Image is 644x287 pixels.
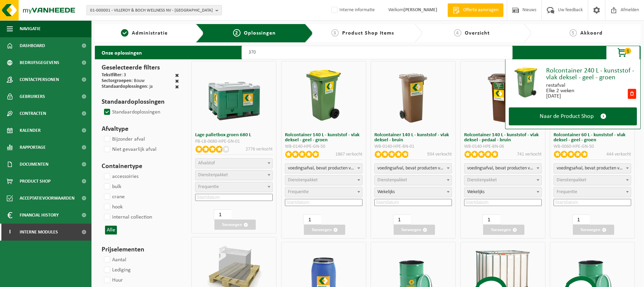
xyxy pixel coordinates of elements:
div: : ja [102,84,153,90]
div: WB-0140-HPE-BN-06 [464,144,542,149]
span: voedingsafval, bevat producten van dierlijke oorsprong, onverpakt, categorie 3 [554,163,631,173]
input: 1 [214,209,231,220]
div: WB-0060-HPE-GN-50 [554,144,631,149]
a: 4Overzicht [426,29,518,37]
span: Product Shop [20,173,50,190]
label: Huur [103,275,123,285]
span: Overzicht [465,30,490,36]
div: Rolcontainer 240 L - kunststof - vlak deksel - geel - groen [546,67,637,81]
a: Naar de Product Shop [509,107,637,125]
span: voedingsafval, bevat producten van dierlijke oorsprong, onverpakt, categorie 3 [285,163,362,173]
input: Startdatum [464,199,542,206]
h3: Afvaltype [102,124,179,134]
span: Acceptatievoorwaarden [20,190,75,207]
button: Toevoegen [483,225,524,235]
h3: Rolcontainer 140 L - kunststof - vlak deksel - geel - groen [285,132,362,143]
span: Akkoord [580,30,603,36]
span: Dienstenpakket [557,178,586,183]
span: I [7,224,13,241]
label: Bijzonder afval [103,134,145,144]
h3: Rolcontainer 140 L - kunststof - vlak deksel - bruin [374,132,452,143]
span: Documenten [20,156,48,173]
div: WB-0140-HPE-GN-50 [285,144,362,149]
input: Startdatum [374,199,452,206]
span: Bedrijfsgegevens [20,54,59,71]
span: 5 [569,29,577,37]
span: Dienstenpakket [377,178,407,183]
span: 01-000001 - VILLEROY & BOCH WELLNESS NV - [GEOGRAPHIC_DATA] [90,5,213,16]
span: Standaardoplossingen [102,84,147,89]
span: Financial History [20,207,59,224]
button: Toevoegen [304,225,345,235]
div: PB-LB-0680-HPE-GN-01 [195,139,273,144]
label: internal collection [103,212,152,222]
img: WB-0140-HPE-GN-50 [295,66,352,124]
span: Frequentie [288,189,309,194]
span: 1 [624,48,631,54]
div: Elke 2 weken [546,88,574,94]
span: Wekelijks [374,187,452,197]
span: voedingsafval, bevat producten van dierlijke oorsprong, onverpakt, categorie 3 [464,164,541,173]
p: 1867 verkocht [335,151,362,158]
img: WB-0240-HPE-GN-50 [509,65,543,99]
span: Dashboard [20,37,45,54]
h3: Rolcontainer 60 L - kunststof - vlak deksel - geel - groen [554,132,631,143]
span: Wekelijks [464,187,542,197]
span: Oplossingen [244,30,276,36]
button: Toevoegen [394,225,435,235]
span: 4 [454,29,461,37]
input: Startdatum [554,199,631,206]
h2: Onze oplossingen [95,46,149,59]
span: Interne modules [20,224,58,241]
div: : Bouw [102,79,145,84]
label: Niet gevaarlijk afval [103,144,157,155]
h3: Geselecteerde filters [102,63,179,73]
span: 2 [233,29,241,37]
span: Kalender [20,122,41,139]
button: Toevoegen [214,220,256,230]
span: voedingsafval, bevat producten van dierlijke oorsprong, onverpakt, categorie 3 [464,163,542,173]
h3: Containertype [102,161,179,171]
span: voedingsafval, bevat producten van dierlijke oorsprong, onverpakt, categorie 3 [285,164,362,173]
label: crane [103,192,125,202]
input: 1 [303,214,321,225]
span: Afvalstof [198,161,215,166]
span: Naar de Product Shop [540,113,594,120]
input: 1 [482,214,500,225]
label: accessoiries [103,171,139,182]
a: 5Akkoord [535,29,637,37]
input: Startdatum [195,194,273,201]
h3: Lage palletbox groen 680 L [195,132,273,138]
img: WB-0140-HPE-BN-01 [385,66,442,124]
span: Contactpersonen [20,71,59,88]
span: Rapportage [20,139,46,156]
span: Wekelijks [464,187,541,197]
span: 1 [121,29,128,37]
span: Frequentie [557,189,577,194]
span: voedingsafval, bevat producten van dierlijke oorsprong, onverpakt, categorie 3 [554,164,631,173]
input: Startdatum [285,199,362,206]
label: Interne informatie [330,5,375,15]
span: Product Shop Items [342,30,394,36]
span: Gebruikers [20,88,45,105]
div: WB-0140-HPE-BN-01 [374,144,452,149]
label: Aantal [103,255,126,265]
span: Offerte aanvragen [461,7,500,14]
input: 1 [572,214,590,225]
span: Navigatie [20,20,41,37]
button: Toevoegen [573,225,614,235]
a: 3Product Shop Items [316,29,409,37]
h3: Standaardoplossingen [102,97,179,107]
span: Frequentie [198,184,219,189]
p: 934 verkocht [427,151,452,158]
label: Standaardoplossingen [103,107,160,117]
img: WB-0140-HPE-BN-06 [474,66,532,124]
button: 1 [606,46,640,59]
img: PB-LB-0680-HPE-GN-01 [205,66,263,124]
p: 444 verkocht [606,151,631,158]
input: 1 [393,214,411,225]
label: bulk [103,182,121,192]
span: Dienstenpakket [467,178,497,183]
span: Dienstenpakket [198,172,228,178]
div: : 3 [102,73,126,79]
